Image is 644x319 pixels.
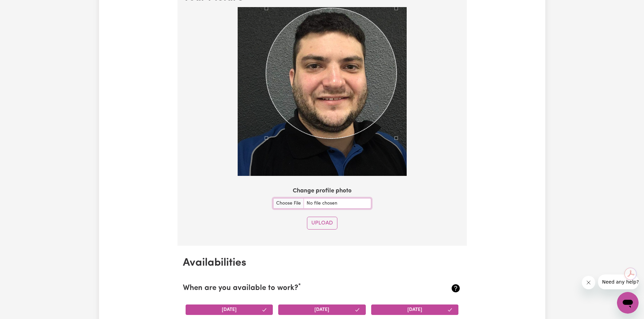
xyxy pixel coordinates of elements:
[582,276,595,289] iframe: Close message
[183,284,415,293] h2: When are you available to work?
[371,304,459,315] button: [DATE]
[238,7,407,176] img: 2Q==
[186,304,273,315] button: [DATE]
[266,8,397,138] div: Use the arrow keys to move the crop selection area
[617,292,639,314] iframe: Button to launch messaging window
[4,5,41,10] span: Need any help?
[278,304,366,315] button: [DATE]
[598,274,639,289] iframe: Message from company
[183,257,461,269] h2: Availabilities
[307,217,337,230] button: Upload
[293,187,352,195] label: Change profile photo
